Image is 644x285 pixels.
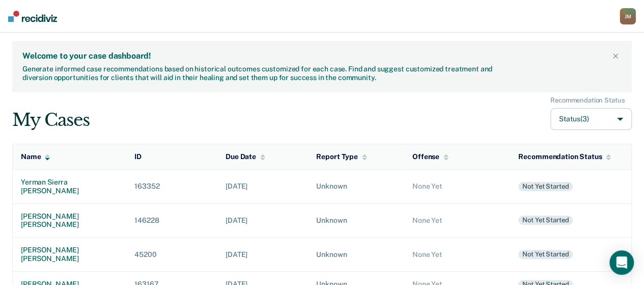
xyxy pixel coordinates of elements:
div: [PERSON_NAME] [PERSON_NAME] [21,212,118,229]
div: J M [620,8,636,24]
div: Not yet started [518,182,573,191]
div: Report Type [316,152,367,161]
div: My Cases [12,110,89,131]
div: Recommendation Status [518,152,611,161]
div: Welcome to your case dashboard! [22,51,609,61]
td: [DATE] [217,203,308,238]
div: Name [21,152,50,161]
td: 146228 [126,203,217,238]
td: [DATE] [217,169,308,203]
div: Generate informed case recommendations based on historical outcomes customized for each case. Fin... [22,65,495,82]
div: Offense [412,152,449,161]
div: Due Date [226,152,265,161]
div: None Yet [412,250,502,259]
td: Unknown [308,169,404,203]
div: [PERSON_NAME] [PERSON_NAME] [21,246,118,263]
td: 163352 [126,169,217,203]
td: Unknown [308,238,404,272]
div: None Yet [412,216,502,225]
div: Not yet started [518,250,573,259]
button: Status(3) [550,108,632,130]
div: ID [134,152,142,161]
div: None Yet [412,182,502,191]
div: yerman sierra [PERSON_NAME] [21,178,118,195]
div: Open Intercom Messenger [609,250,634,275]
td: [DATE] [217,238,308,272]
div: Recommendation Status [550,96,625,105]
img: Recidiviz [8,11,57,22]
td: 45200 [126,238,217,272]
button: JM [620,8,636,24]
td: Unknown [308,203,404,238]
div: Not yet started [518,216,573,225]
